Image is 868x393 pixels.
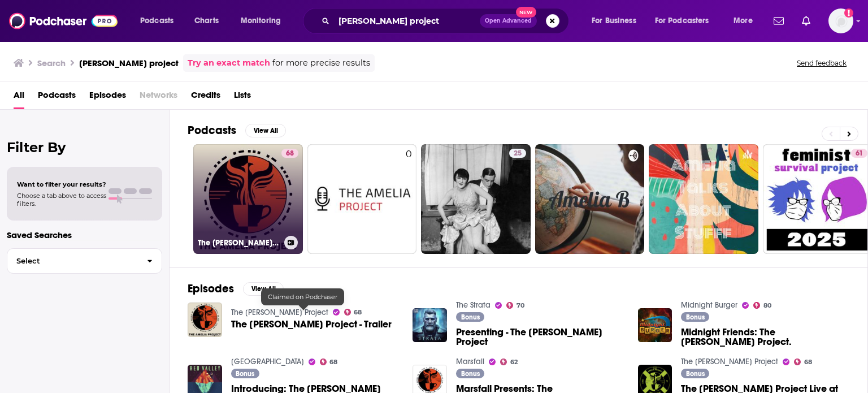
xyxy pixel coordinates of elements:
[681,357,778,366] a: The Amelia Project
[314,8,580,34] div: Search podcasts, credits, & more...
[456,357,484,366] a: Marsfall
[851,149,867,158] a: 61
[37,58,66,68] h3: Search
[187,12,225,30] a: Charts
[17,180,106,188] span: Want to filter your results?
[245,124,286,137] button: View All
[844,8,853,18] svg: Add a profile image
[188,123,236,137] h2: Podcasts
[655,13,709,29] span: For Podcasters
[406,149,412,249] div: 0
[797,11,815,31] a: Show notifications dropdown
[686,370,705,377] span: Bonus
[413,308,447,343] img: Presenting - The Amelia Project
[681,300,737,310] a: Midnight Burger
[191,86,220,109] a: Credits
[261,288,344,305] div: Claimed on Podchaser
[188,282,234,296] h2: Episodes
[516,7,536,18] span: New
[241,13,281,29] span: Monitoring
[456,327,624,347] a: Presenting - The Amelia Project
[7,139,162,156] h2: Filter By
[89,86,126,109] a: Episodes
[461,370,480,377] span: Bonus
[763,303,771,308] span: 80
[485,18,532,24] span: Open Advanced
[334,12,480,30] input: Search podcasts, credits, & more...
[638,308,672,343] img: Midnight Friends: The Amelia Project.
[17,192,106,208] span: Choose a tab above to access filters.
[320,359,338,365] a: 68
[856,148,863,159] span: 61
[514,148,522,159] span: 25
[753,302,771,309] a: 80
[804,360,812,365] span: 68
[456,327,624,347] span: Presenting - The [PERSON_NAME] Project
[794,359,812,365] a: 68
[38,86,76,109] a: Podcasts
[828,8,853,33] img: User Profile
[243,282,284,296] button: View All
[193,144,303,254] a: 68The [PERSON_NAME] Project
[231,357,304,366] a: Red Valley
[421,144,531,254] a: 25
[188,282,284,296] a: EpisodesView All
[648,12,726,30] button: open menu
[272,57,370,70] span: for more precise results
[828,8,853,33] button: Show profile menu
[198,238,280,248] h3: The [PERSON_NAME] Project
[194,13,219,29] span: Charts
[188,303,222,337] img: The Amelia Project - Trailer
[769,11,788,31] a: Show notifications dropdown
[510,360,518,365] span: 62
[517,303,524,308] span: 70
[188,57,270,70] a: Try an exact match
[234,86,251,109] a: Lists
[281,149,298,158] a: 68
[726,12,767,30] button: open menu
[584,12,650,30] button: open menu
[231,308,328,317] a: The Amelia Project
[7,230,162,240] p: Saved Searches
[354,310,362,315] span: 68
[344,309,362,316] a: 68
[132,12,188,30] button: open menu
[233,12,296,30] button: open menu
[500,359,518,365] a: 62
[140,86,177,109] span: Networks
[307,144,417,254] a: 0
[509,149,526,158] a: 25
[140,13,173,29] span: Podcasts
[236,370,254,377] span: Bonus
[480,14,537,28] button: Open AdvancedNew
[506,302,524,309] a: 70
[14,86,24,109] a: All
[592,13,636,29] span: For Business
[9,10,118,32] img: Podchaser - Follow, Share and Rate Podcasts
[329,360,337,365] span: 68
[456,300,491,310] a: The Strata
[7,248,162,274] button: Select
[231,319,392,329] span: The [PERSON_NAME] Project - Trailer
[231,319,392,329] a: The Amelia Project - Trailer
[828,8,853,33] span: Logged in as madeleinelbrownkensington
[461,314,480,321] span: Bonus
[793,58,850,68] button: Send feedback
[286,148,294,159] span: 68
[7,257,138,265] span: Select
[79,58,179,68] h3: [PERSON_NAME] project
[188,123,286,137] a: PodcastsView All
[686,314,705,321] span: Bonus
[734,13,753,29] span: More
[681,327,849,347] a: Midnight Friends: The Amelia Project.
[681,327,849,347] span: Midnight Friends: The [PERSON_NAME] Project.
